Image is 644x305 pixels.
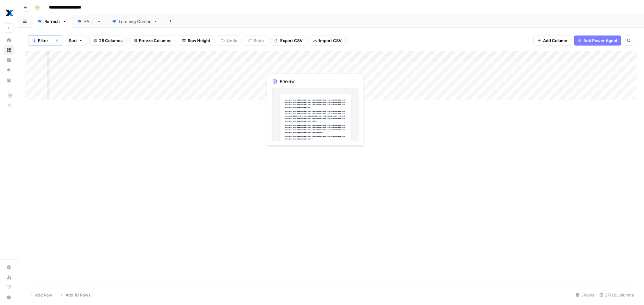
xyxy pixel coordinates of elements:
[56,290,94,300] button: Add 10 Rows
[217,35,241,46] button: Undo
[99,37,123,44] span: 28 Columns
[583,37,618,44] span: Add Power Agent
[129,35,175,46] button: Freeze Columns
[309,35,346,46] button: Import CSV
[543,37,567,44] span: Add Column
[4,55,14,65] a: Insights
[107,15,163,28] a: Learning Center
[44,18,60,25] div: Refresh
[32,15,72,28] a: Refresh
[4,45,14,55] a: Browse
[597,290,636,300] div: 27/28 Columns
[28,35,52,46] button: 1Filter
[65,35,87,46] button: Sort
[573,290,597,300] div: 3 Rows
[244,35,268,46] button: Redo
[4,65,14,75] a: Opportunities
[72,15,107,28] a: FAQs
[35,292,52,298] span: Add Row
[4,292,14,302] button: Help + Support
[33,38,35,43] span: 1
[69,37,77,44] span: Sort
[25,290,56,300] button: Add Row
[574,35,621,46] button: Add Power Agent
[178,35,214,46] button: Row Height
[254,37,264,44] span: Redo
[4,7,15,19] img: MaintainX Logo
[188,37,210,44] span: Row Height
[89,35,127,46] button: 28 Columns
[65,292,91,298] span: Add 10 Rows
[4,35,14,45] a: Home
[4,272,14,282] a: Usage
[280,37,303,44] span: Export CSV
[270,35,307,46] button: Export CSV
[119,18,151,25] div: Learning Center
[319,37,341,44] span: Import CSV
[32,38,36,43] div: 1
[227,37,237,44] span: Undo
[533,35,571,46] button: Add Column
[139,37,171,44] span: Freeze Columns
[4,75,14,85] a: Your Data
[4,262,14,272] a: Settings
[84,18,94,25] div: FAQs
[4,5,14,21] button: Workspace: MaintainX
[4,282,14,292] a: Learning Hub
[38,37,48,44] span: Filter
